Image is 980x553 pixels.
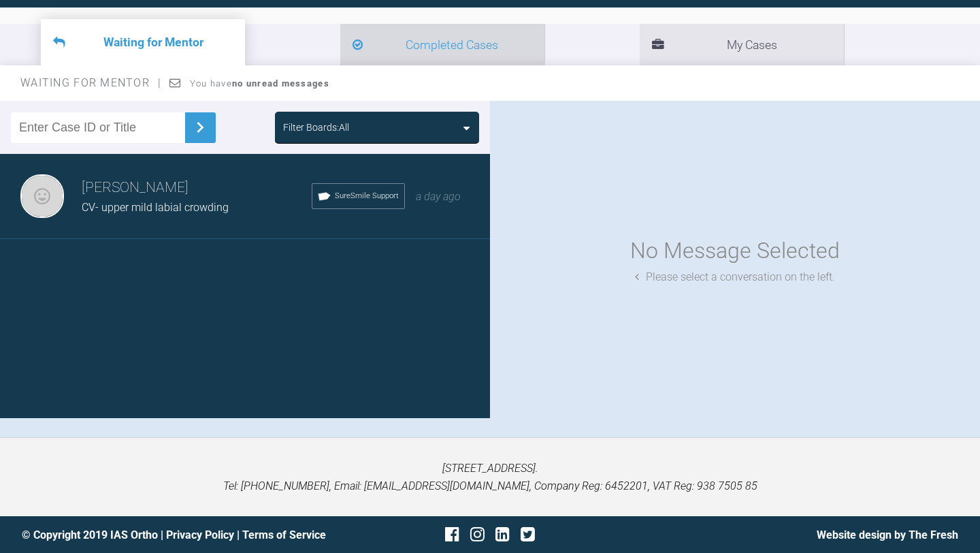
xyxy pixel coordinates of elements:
[340,24,544,65] li: Completed Cases
[41,19,245,65] li: Waiting for Mentor
[817,528,958,541] a: Website design by The Fresh
[630,234,840,268] div: No Message Selected
[242,528,326,541] a: Terms of Service
[232,78,329,89] strong: no unread messages
[166,528,234,541] a: Privacy Policy
[22,526,334,544] div: © Copyright 2019 IAS Ortho | |
[635,268,835,286] div: Please select a conversation on the left.
[640,24,844,65] li: My Cases
[82,176,312,200] h3: [PERSON_NAME]
[283,120,349,135] div: Filter Boards: All
[20,76,161,89] span: Waiting for Mentor
[22,460,958,494] p: [STREET_ADDRESS]. Tel: [PHONE_NUMBER], Email: [EMAIL_ADDRESS][DOMAIN_NAME], Company Reg: 6452201,...
[416,190,461,203] span: a day ago
[189,116,211,138] img: chevronRight.28bd32b0.svg
[335,190,399,202] span: SureSmile Support
[11,112,185,143] input: Enter Case ID or Title
[82,201,229,214] span: CV- upper mild labial crowding
[20,174,64,218] img: Hannah Law
[190,78,329,89] span: You have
